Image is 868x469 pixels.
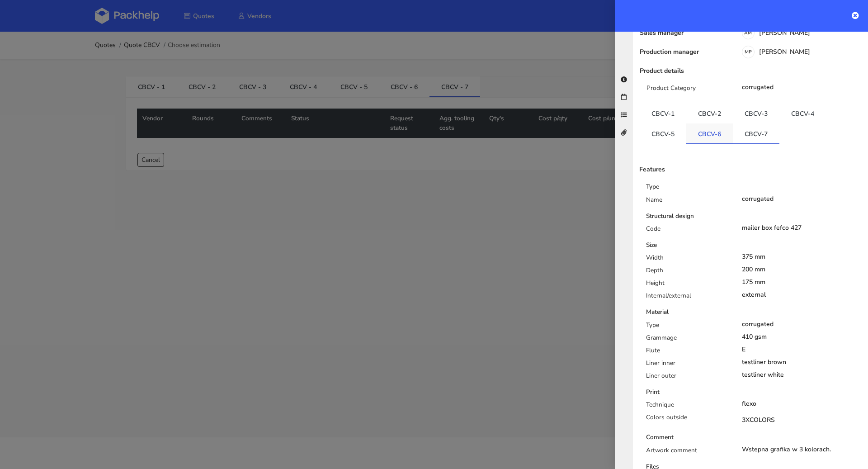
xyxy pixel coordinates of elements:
[779,104,826,123] a: CBCV-4
[639,321,735,333] div: Type
[639,400,735,413] div: Technique
[633,67,731,75] div: Product details
[646,241,657,249] b: Size
[646,388,660,396] b: Print
[640,104,686,123] a: CBCV-1
[742,417,862,424] div: 3XCOLORS
[742,266,862,273] div: 200 mm
[639,266,735,279] div: Depth
[742,321,862,328] div: corrugated
[646,433,674,441] b: Comment
[731,29,868,39] div: [PERSON_NAME]
[731,48,868,58] div: [PERSON_NAME]
[742,224,862,232] div: mailer box fefco 427
[646,182,659,191] b: Type
[639,253,735,266] div: Width
[639,195,735,208] div: Name
[733,123,779,143] a: CBCV-7
[742,27,754,39] span: AM
[639,371,735,384] div: Liner outer
[742,253,862,261] div: 375 mm
[639,291,735,304] div: Internal/external
[639,346,735,359] div: Flute
[742,346,862,353] div: E
[639,224,735,237] div: Code
[742,400,862,407] div: flexo
[646,308,669,316] b: Material
[639,279,735,291] div: Height
[742,291,862,298] div: external
[640,123,686,143] a: CBCV-5
[633,48,731,58] div: Production manager
[639,333,735,346] div: Grammage
[742,446,862,453] div: Wstepna grafika w 3 kolorach.
[742,333,862,341] div: 410 gsm
[742,371,862,379] div: testliner white
[639,446,735,459] div: Artwork comment
[742,195,862,203] div: corrugated
[742,46,754,58] span: MP
[646,212,694,220] b: Structural design
[686,123,733,143] a: CBCV-6
[640,84,735,96] div: Product Category
[633,29,731,39] div: Sales manager
[639,359,735,371] div: Liner inner
[742,359,862,366] div: testliner brown
[639,413,735,429] div: Colors outside
[742,279,862,286] div: 175 mm
[733,104,779,123] a: CBCV-3
[686,104,733,123] a: CBCV-2
[632,166,731,173] div: Features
